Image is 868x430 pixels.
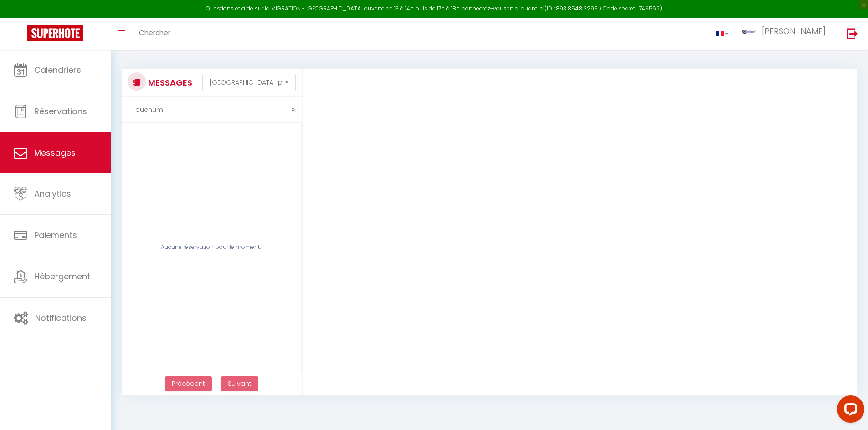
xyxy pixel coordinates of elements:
[172,379,205,388] span: Précédent
[155,243,267,252] div: Aucune réservation pour le moment.
[132,18,177,50] a: Chercher
[27,25,83,41] img: Super Booking
[762,25,826,37] span: [PERSON_NAME]
[847,28,858,39] img: logout
[146,72,192,93] h3: MESSAGES
[139,28,170,37] span: Chercher
[221,376,258,392] button: Next
[34,188,71,199] span: Analytics
[35,312,87,324] span: Notifications
[34,271,90,282] span: Hébergement
[742,30,756,34] img: ...
[735,18,837,50] a: ... [PERSON_NAME]
[34,147,76,158] span: Messages
[507,5,544,12] a: en cliquant ici
[165,376,212,392] button: Previous
[830,392,868,430] iframe: LiveChat chat widget
[34,64,81,76] span: Calendriers
[34,229,77,241] span: Paiements
[228,379,252,388] span: Suivant
[34,106,87,117] span: Réservations
[122,97,302,123] input: Rechercher un mot clé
